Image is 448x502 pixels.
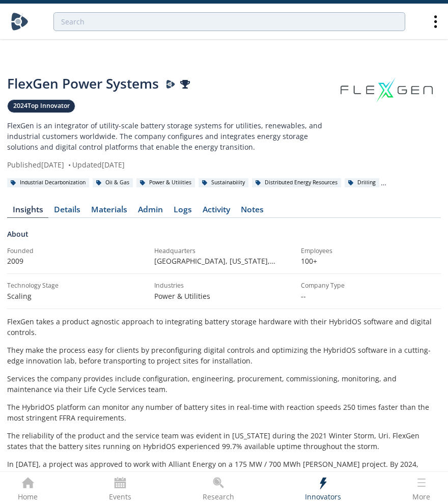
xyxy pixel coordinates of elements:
[235,206,269,218] a: Notes
[7,159,332,170] div: Published [DATE] Updated [DATE]
[48,206,86,218] a: Details
[66,160,72,170] span: •
[53,12,405,31] input: Advanced Search
[252,178,341,187] div: Distributed Energy Resources
[7,229,441,246] div: About
[199,178,248,187] div: Sustainability
[132,206,168,218] a: Admin
[345,178,379,187] div: Drilling
[7,373,441,395] p: Services the company provides include configuration, engineering, procurement, commissioning, mon...
[154,291,210,301] span: Power & Utilities
[86,206,132,218] a: Materials
[54,206,80,214] div: Details
[7,345,441,366] p: They make the process easy for clients by preconfiguring digital controls and optimizing the Hybr...
[7,459,441,480] p: In [DATE], a project was approved to work with Alliant Energy on a 175 MW / 700 MWh [PERSON_NAME]...
[197,206,235,218] a: Activity
[7,99,75,113] a: 2024Top Innovator
[154,281,294,290] div: Industries
[166,80,175,89] img: Darcy Presenter
[93,178,133,187] div: Oil & Gas
[7,402,441,423] p: The HybridOS platform can monitor any number of battery sites in real-time with reaction speeds 2...
[301,246,441,256] div: Employees
[154,256,294,266] p: [GEOGRAPHIC_DATA], [US_STATE] , [GEOGRAPHIC_DATA]
[7,74,332,94] div: FlexGen Power Systems
[154,246,294,256] div: Headquarters
[301,256,441,266] p: 100+
[7,256,147,266] p: 2009
[7,281,59,290] div: Technology Stage
[301,291,441,301] p: --
[7,316,441,338] p: FlexGen takes a product agnostic approach to integrating battery storage hardware with their Hybr...
[11,13,29,31] img: Home
[7,430,441,452] p: The reliability of the product and the service team was evident in [US_STATE] during the 2021 Win...
[7,120,332,152] p: FlexGen is an integrator of utility-scale battery storage systems for utilities, renewables, and ...
[7,206,48,218] a: Insights
[13,206,43,214] div: Insights
[136,178,195,187] div: Power & Utilities
[7,178,89,187] div: Industrial Decarbonization
[7,246,147,256] div: Founded
[7,291,147,301] div: Scaling
[301,281,441,290] div: Company Type
[168,206,197,218] a: Logs
[241,206,264,214] div: Notes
